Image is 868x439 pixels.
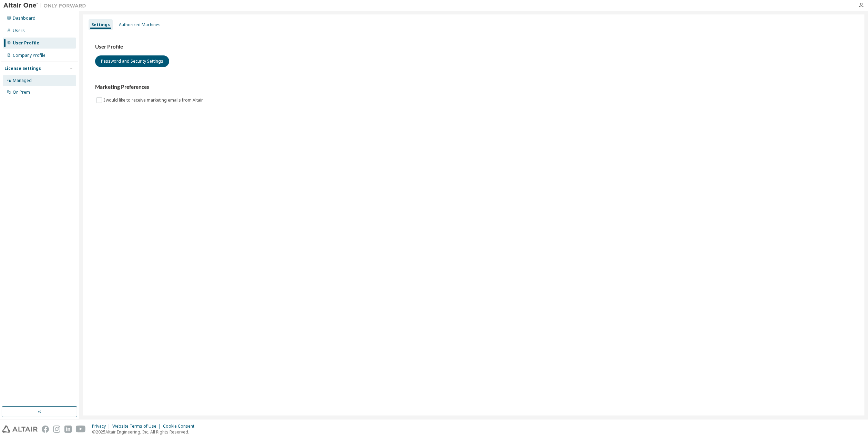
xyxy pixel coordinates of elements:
[163,424,198,429] div: Cookie Consent
[13,90,30,95] div: On Prem
[92,429,198,435] p: © 2025 Altair Engineering, Inc. All Rights Reserved.
[13,15,35,21] div: Dashboard
[95,55,169,67] button: Password and Security Settings
[2,426,38,433] img: altair_logo.svg
[13,28,25,33] div: Users
[64,426,72,433] img: linkedin.svg
[76,426,86,433] img: youtube.svg
[92,424,112,429] div: Privacy
[13,40,39,46] div: User Profile
[119,22,161,28] div: Authorized Machines
[3,2,90,9] img: Altair One
[95,43,852,50] h3: User Profile
[4,66,41,71] div: License Settings
[95,84,852,91] h3: Marketing Preferences
[42,426,49,433] img: facebook.svg
[13,53,45,58] div: Company Profile
[53,426,60,433] img: instagram.svg
[112,424,163,429] div: Website Terms of Use
[103,96,204,104] label: I would like to receive marketing emails from Altair
[13,78,32,83] div: Managed
[91,22,110,28] div: Settings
